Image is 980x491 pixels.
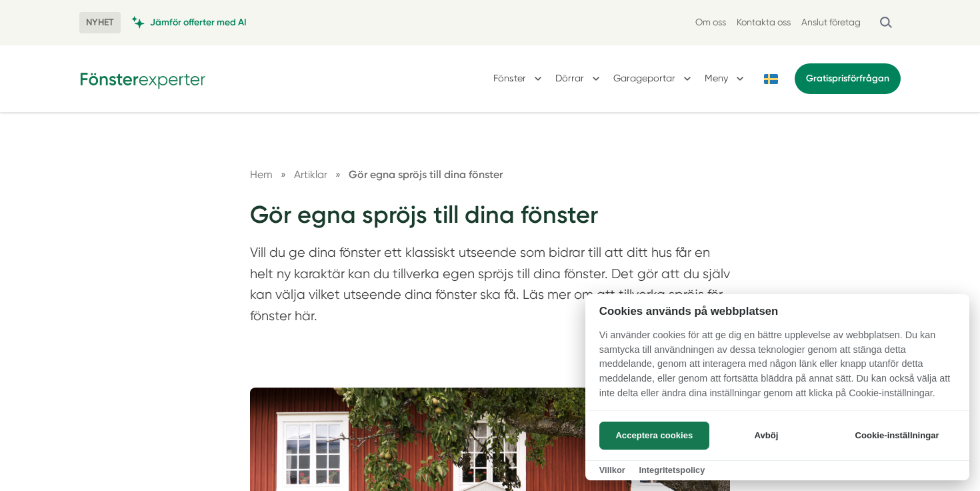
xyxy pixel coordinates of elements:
[639,465,705,475] a: Integritetspolicy
[599,465,625,475] a: Villkor
[585,328,969,410] p: Vi använder cookies för att ge dig en bättre upplevelse av webbplatsen. Du kan samtycka till anvä...
[599,422,709,450] button: Acceptera cookies
[839,422,955,450] button: Cookie-inställningar
[713,422,819,450] button: Avböj
[585,305,969,318] h2: Cookies används på webbplatsen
